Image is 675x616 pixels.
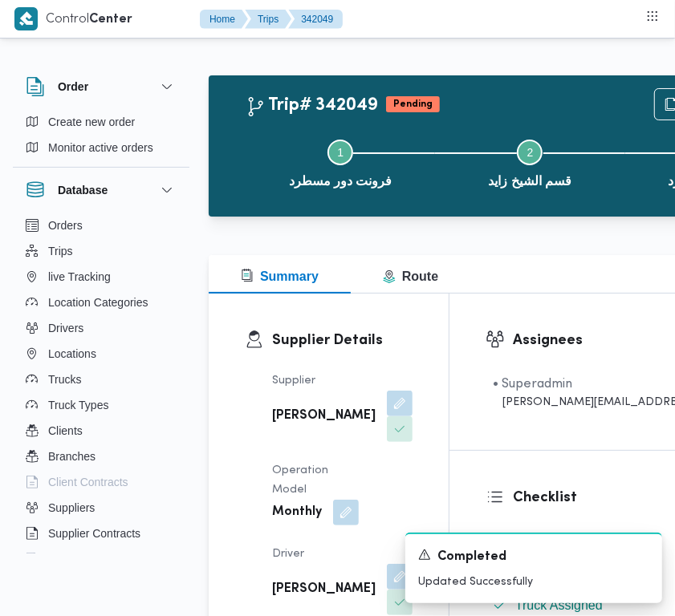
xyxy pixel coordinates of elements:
[19,135,183,160] button: Monitor active orders
[246,95,378,116] h2: Trip# 342049
[272,580,376,599] b: [PERSON_NAME]
[288,10,343,29] button: 342049
[48,241,73,261] span: Trips
[48,370,81,389] span: Trucks
[48,524,140,543] span: Supplier Contracts
[337,146,344,159] span: 1
[19,444,183,469] button: Branches
[418,573,649,590] p: Updated Successfully
[19,315,183,341] button: Drivers
[48,472,128,492] span: Client Contracts
[48,318,83,338] span: Drivers
[48,138,153,157] span: Monitor active orders
[48,447,96,466] span: Branches
[272,465,328,495] span: Operation Model
[19,341,183,367] button: Locations
[58,180,108,200] h3: Database
[383,269,438,283] span: Route
[246,120,435,204] button: فرونت دور مسطرد
[435,120,624,204] button: قسم الشيخ زايد
[19,469,183,495] button: Client Contracts
[272,407,376,426] b: [PERSON_NAME]
[386,96,440,112] span: Pending
[19,213,183,238] button: Orders
[200,10,248,29] button: Home
[48,344,96,363] span: Locations
[48,549,88,569] span: Devices
[13,109,189,167] div: Order
[393,99,433,109] b: Pending
[13,213,189,560] div: Database
[289,172,392,191] span: فرونت دور مسطرد
[19,238,183,264] button: Trips
[48,112,135,132] span: Create new order
[48,395,108,415] span: Truck Types
[19,392,183,418] button: Truck Types
[272,549,304,559] span: Driver
[48,216,83,235] span: Orders
[19,546,183,572] button: Devices
[19,495,183,521] button: Suppliers
[19,367,183,392] button: Trucks
[272,375,315,386] span: Supplier
[272,330,413,351] h3: Supplier Details
[19,418,183,444] button: Clients
[14,7,38,30] img: X8yXhbKr1z7QwAAAABJRU5ErkJggg==
[48,498,95,517] span: Suppliers
[241,269,319,283] span: Summary
[272,503,322,522] b: Monthly
[19,109,183,135] button: Create new order
[19,290,183,315] button: Location Categories
[48,293,148,312] span: Location Categories
[48,421,83,440] span: Clients
[527,146,534,159] span: 2
[89,14,132,26] b: Center
[26,77,177,96] button: Order
[19,264,183,290] button: live Tracking
[48,267,111,286] span: live Tracking
[26,180,177,200] button: Database
[19,521,183,546] button: Supplier Contracts
[245,10,291,29] button: Trips
[58,77,88,96] h3: Order
[418,547,649,567] div: Notification
[437,548,506,567] span: Completed
[489,172,572,191] span: قسم الشيخ زايد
